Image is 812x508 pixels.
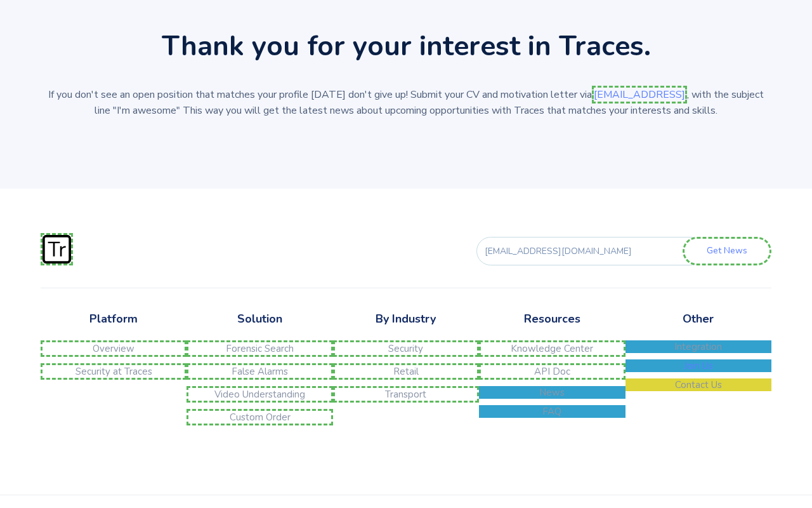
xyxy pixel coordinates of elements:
[476,237,705,265] input: Enter email address
[162,31,651,62] h3: Thank you for your interest in Traces.
[187,409,332,425] a: Custom Order
[333,386,479,403] a: Transport
[479,363,625,380] a: API Doc
[187,363,332,380] a: False Alarms
[625,359,771,372] a: Join Us
[625,378,771,391] a: Contact Us
[41,363,187,380] a: Security at Traces
[41,340,187,357] a: Overview
[187,340,332,357] a: Forensic Search
[333,340,479,357] a: Security
[592,86,687,104] a: [EMAIL_ADDRESS]
[187,311,332,328] p: Solution
[333,311,479,328] p: By Industry
[479,340,625,357] a: Knowledge Center
[43,235,71,264] img: Traces Logo
[187,386,332,403] a: Video Understanding
[454,237,771,265] form: FORM-EMAIL-FOOTER
[683,237,771,265] input: Get News
[41,87,771,119] p: If you don't see an open position that matches your profile [DATE] don't give up! Submit your CV ...
[479,311,625,328] p: Resources
[479,386,625,399] a: News
[625,311,771,328] p: Other
[333,363,479,380] a: Retail
[41,311,187,328] p: Platform
[479,405,625,418] a: FAQ
[625,340,771,353] a: Integration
